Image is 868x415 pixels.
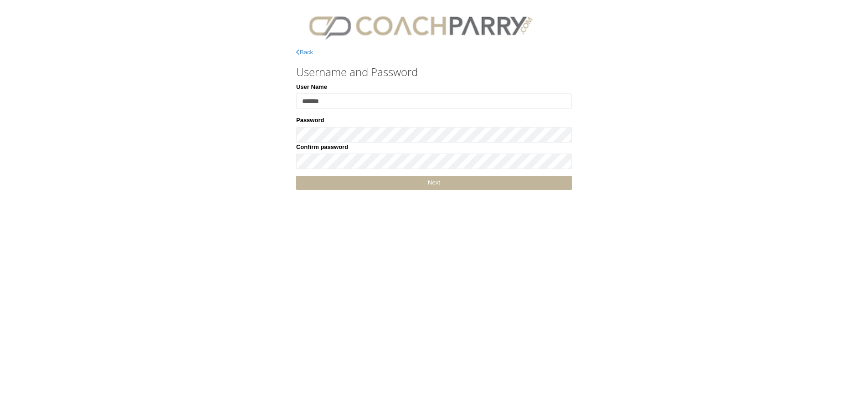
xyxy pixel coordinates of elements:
a: Back [296,49,313,56]
label: Confirm password [296,143,348,152]
label: Password [296,116,324,125]
label: User Name [296,82,327,92]
a: Next [296,176,572,190]
img: CPlogo.png [296,9,545,43]
h3: Username and Password [296,66,572,78]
